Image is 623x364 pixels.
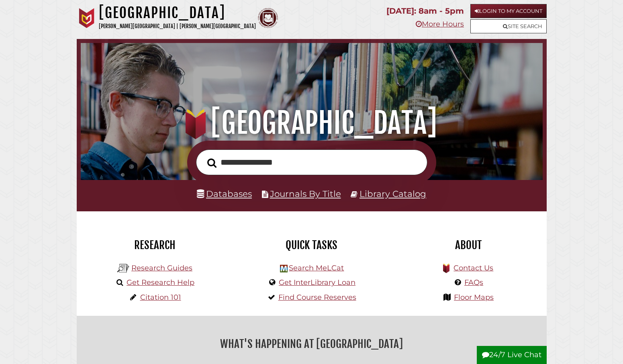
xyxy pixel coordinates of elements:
[278,293,356,302] a: Find Course Reserves
[453,264,493,272] a: Contact Us
[140,293,181,302] a: Citation 101
[279,278,355,287] a: Get InterLibrary Loan
[416,20,464,29] a: More Hours
[360,188,426,199] a: Library Catalog
[77,8,97,28] img: Calvin University
[386,4,464,18] p: [DATE]: 8am - 5pm
[83,238,227,252] h2: Research
[464,278,483,287] a: FAQs
[99,22,256,31] p: [PERSON_NAME][GEOGRAPHIC_DATA] | [PERSON_NAME][GEOGRAPHIC_DATA]
[396,238,541,252] h2: About
[470,19,547,33] a: Site Search
[239,238,384,252] h2: Quick Tasks
[289,264,344,272] a: Search MeLCat
[203,156,221,170] button: Search
[258,8,278,28] img: Calvin Theological Seminary
[270,188,341,199] a: Journals By Title
[197,188,252,199] a: Databases
[280,265,288,272] img: Hekman Library Logo
[207,158,217,168] i: Search
[90,105,533,141] h1: [GEOGRAPHIC_DATA]
[117,262,129,274] img: Hekman Library Logo
[127,278,194,287] a: Get Research Help
[83,335,541,353] h2: What's Happening at [GEOGRAPHIC_DATA]
[470,4,547,18] a: Login to My Account
[99,4,256,22] h1: [GEOGRAPHIC_DATA]
[131,264,192,272] a: Research Guides
[454,293,494,302] a: Floor Maps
